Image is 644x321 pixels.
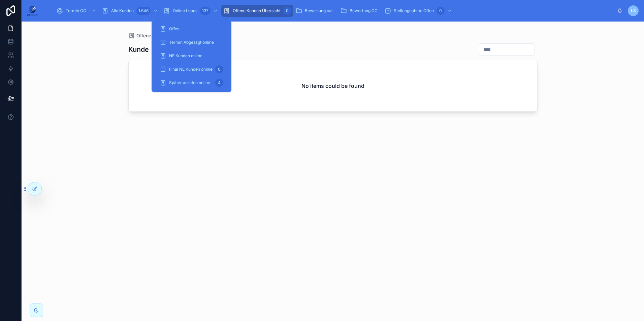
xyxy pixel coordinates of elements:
[350,8,378,13] span: Bewertung CC
[100,5,161,17] a: Alle Kunden1.646
[215,65,223,73] div: 0
[27,5,38,16] img: App logo
[161,5,221,17] a: Online Leads137
[200,7,211,15] div: 137
[169,26,180,32] span: Offen
[156,23,227,35] a: Offen
[293,5,338,17] a: Bewertung call
[156,50,227,62] a: NE Kunden online
[169,40,214,45] span: Termin Abgesagt online
[111,8,134,13] span: Alle Kunden
[156,36,227,48] a: Termin Abgesagt online
[283,7,291,15] div: 0
[173,8,197,13] span: Online Leads
[156,63,227,75] a: Final NE Kunden online0
[437,7,445,15] div: 0
[631,8,636,13] span: LS
[394,8,434,13] span: Stellungnahme Offen
[233,8,281,13] span: Offene Kunden Übersicht
[54,5,100,17] a: Termin CC
[169,67,213,72] span: Final NE Kunden online
[156,77,227,89] a: Später anrufen online4
[66,8,86,13] span: Termin CC
[301,82,364,90] h2: No items could be found
[221,5,293,17] a: Offene Kunden Übersicht0
[169,80,210,85] span: Später anrufen online
[215,79,223,87] div: 4
[305,8,333,13] span: Bewertung call
[169,53,202,59] span: NE Kunden online
[136,7,151,15] div: 1.646
[43,3,617,18] div: scrollable content
[136,32,193,39] span: Offene Kunden Übersicht
[128,45,149,54] h1: Kunde
[338,5,382,17] a: Bewertung CC
[382,5,455,17] a: Stellungnahme Offen0
[128,32,193,39] a: Offene Kunden Übersicht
